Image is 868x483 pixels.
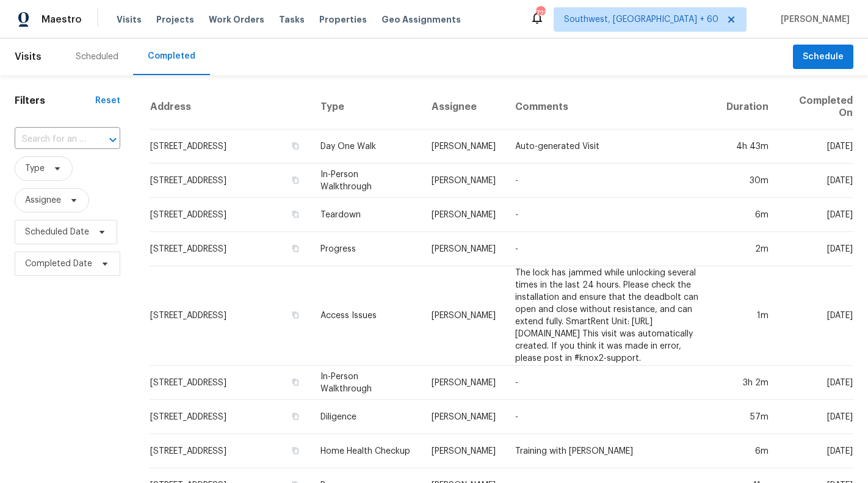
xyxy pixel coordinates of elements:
button: Copy Address [290,377,301,388]
span: Work Orders [209,13,264,26]
td: [PERSON_NAME] [422,266,505,366]
button: Open [104,131,121,148]
td: Training with [PERSON_NAME] [505,434,717,468]
span: Tasks [279,15,305,24]
span: Assignee [25,194,61,206]
td: [PERSON_NAME] [422,232,505,266]
td: [STREET_ADDRESS] [150,232,311,266]
button: Copy Address [290,243,301,254]
td: - [505,164,717,198]
td: 3h 2m [717,366,778,400]
td: [DATE] [778,266,853,366]
td: In-Person Walkthrough [311,164,422,198]
td: 57m [717,400,778,434]
span: Schedule [803,49,844,65]
td: [PERSON_NAME] [422,164,505,198]
td: [DATE] [778,232,853,266]
td: [PERSON_NAME] [422,400,505,434]
td: Teardown [311,198,422,232]
td: [STREET_ADDRESS] [150,164,311,198]
th: Address [150,85,311,129]
th: Type [311,85,422,129]
div: Scheduled [76,51,118,63]
span: [PERSON_NAME] [776,13,850,26]
button: Copy Address [290,175,301,186]
td: 6m [717,198,778,232]
th: Comments [505,85,717,129]
td: Access Issues [311,266,422,366]
td: Progress [311,232,422,266]
td: [DATE] [778,434,853,468]
td: [STREET_ADDRESS] [150,266,311,366]
td: [STREET_ADDRESS] [150,400,311,434]
td: 6m [717,434,778,468]
th: Duration [717,85,778,129]
td: [DATE] [778,198,853,232]
span: Scheduled Date [25,226,89,238]
td: In-Person Walkthrough [311,366,422,400]
th: Assignee [422,85,505,129]
td: [STREET_ADDRESS] [150,434,311,468]
div: Completed [148,50,195,62]
div: 721 [536,7,544,20]
th: Completed On [778,85,853,129]
td: [STREET_ADDRESS] [150,198,311,232]
td: Auto-generated Visit [505,129,717,164]
button: Copy Address [290,140,301,151]
td: 1m [717,266,778,366]
td: - [505,366,717,400]
td: 4h 43m [717,129,778,164]
button: Copy Address [290,411,301,422]
div: Reset [95,95,120,107]
span: Type [25,162,45,175]
td: [DATE] [778,164,853,198]
span: Projects [156,13,194,26]
td: 30m [717,164,778,198]
td: [DATE] [778,366,853,400]
td: [PERSON_NAME] [422,129,505,164]
td: [STREET_ADDRESS] [150,366,311,400]
td: [PERSON_NAME] [422,366,505,400]
td: [PERSON_NAME] [422,198,505,232]
span: Southwest, [GEOGRAPHIC_DATA] + 60 [564,13,718,26]
td: [DATE] [778,400,853,434]
span: Visits [15,43,42,70]
span: Visits [117,13,142,26]
span: Maestro [42,13,82,26]
td: Day One Walk [311,129,422,164]
td: Diligence [311,400,422,434]
button: Schedule [793,45,853,70]
span: Geo Assignments [382,13,461,26]
td: [PERSON_NAME] [422,434,505,468]
h1: Filters [15,95,95,107]
input: Search for an address... [15,130,86,149]
button: Copy Address [290,445,301,456]
td: 2m [717,232,778,266]
button: Copy Address [290,310,301,321]
td: - [505,198,717,232]
td: [STREET_ADDRESS] [150,129,311,164]
span: Properties [319,13,367,26]
td: - [505,232,717,266]
button: Copy Address [290,209,301,220]
td: The lock has jammed while unlocking several times in the last 24 hours. Please check the installa... [505,266,717,366]
td: Home Health Checkup [311,434,422,468]
td: - [505,400,717,434]
td: [DATE] [778,129,853,164]
span: Completed Date [25,258,92,270]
